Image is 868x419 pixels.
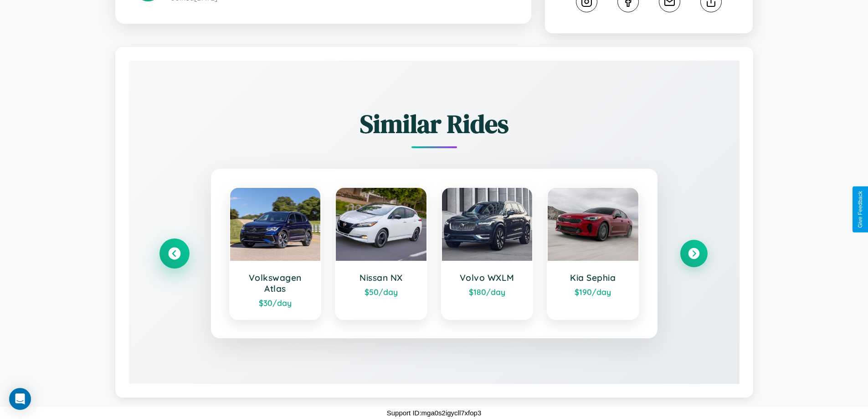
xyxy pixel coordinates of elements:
[161,106,708,141] h2: Similar Rides
[345,287,417,297] div: $ 50 /day
[239,298,312,308] div: $ 30 /day
[335,187,427,320] a: Nissan NX$50/day
[451,287,524,297] div: $ 180 /day
[441,187,534,320] a: Volvo WXLM$180/day
[557,287,629,297] div: $ 190 /day
[547,187,639,320] a: Kia Sephia$190/day
[387,407,482,419] p: Support ID: mga0s2igycll7xfop3
[229,187,322,320] a: Volkswagen Atlas$30/day
[345,272,417,283] h3: Nissan NX
[9,388,31,410] div: Open Intercom Messenger
[557,272,629,283] h3: Kia Sephia
[239,272,312,294] h3: Volkswagen Atlas
[451,272,524,283] h3: Volvo WXLM
[857,191,863,228] div: Give Feedback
